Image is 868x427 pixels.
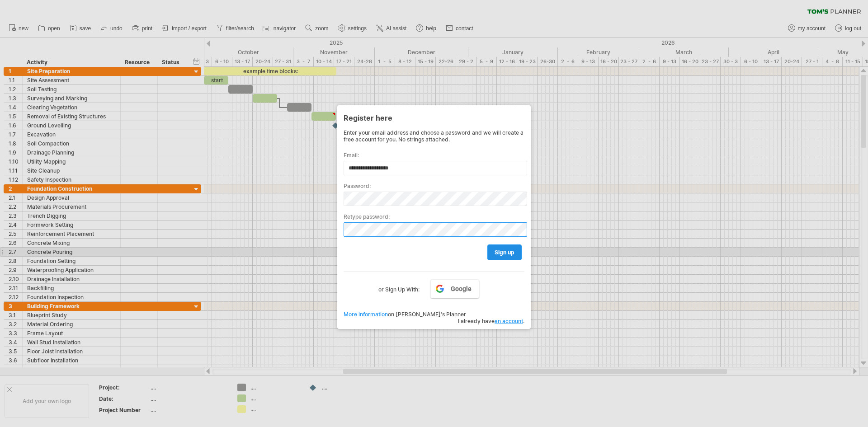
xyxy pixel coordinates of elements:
[458,318,524,324] span: I already have .
[451,285,472,292] span: Google
[344,213,524,220] label: Retype password:
[344,109,524,126] div: Register here
[344,311,388,318] a: More information
[495,249,514,256] span: sign up
[495,318,523,324] a: an account
[430,279,479,298] a: Google
[487,244,522,260] a: sign up
[344,152,524,159] label: Email:
[378,279,420,295] label: or Sign Up With:
[344,311,466,318] span: on [PERSON_NAME]'s Planner
[344,183,524,189] label: Password:
[344,129,524,143] div: Enter your email address and choose a password and we will create a free account for you. No stri...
